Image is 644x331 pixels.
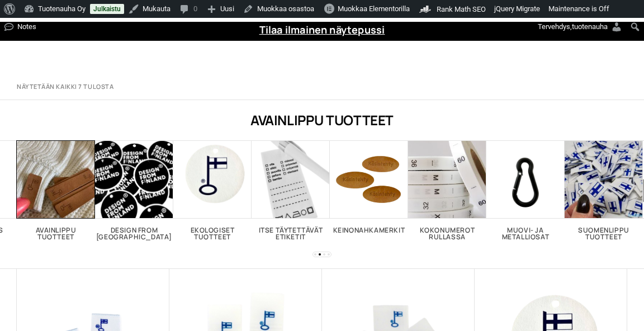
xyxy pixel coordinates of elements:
h2: Avainlippu tuotteet [17,227,95,240]
span: tuotenauha [572,22,608,31]
h2: Muovi- ja metalliosat [486,227,565,240]
a: Julkaistu [90,4,124,14]
a: Visit product category Avainlippu tuotteet [17,140,95,240]
h2: Keinonahkamerkit [330,227,408,234]
h2: Kokonumerot rullassa [408,227,486,240]
span: Muokkaa Elementorilla [338,4,410,13]
a: Visit product category Muovi- ja metalliosat [486,140,565,240]
a: Visit product category Kokonumerot rullassa [408,140,486,240]
a: Visit product category Itse täytettävät etiketit [252,140,330,240]
a: Tervehdys, [534,18,627,36]
a: Visit product category Design From Finland [95,140,173,240]
h1: Avainlippu tuotteet [17,111,627,129]
a: Visit product category Ekologiset tuotteet [173,140,252,240]
h2: Design From [GEOGRAPHIC_DATA] [95,227,173,240]
a: Tilaa ilmainen näytepussi [259,23,385,36]
h2: Ekologiset tuotteet [173,227,252,240]
h2: Itse täytettävät etiketit [252,227,330,240]
p: Näytetään kaikki 7 tulosta [17,83,113,91]
h2: Suomenlippu tuotteet [565,227,643,240]
span: Rank Math SEO [437,5,486,13]
a: Visit product category Suomenlippu tuotteet [565,140,643,240]
a: Visit product category Keinonahkamerkit [330,140,408,234]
